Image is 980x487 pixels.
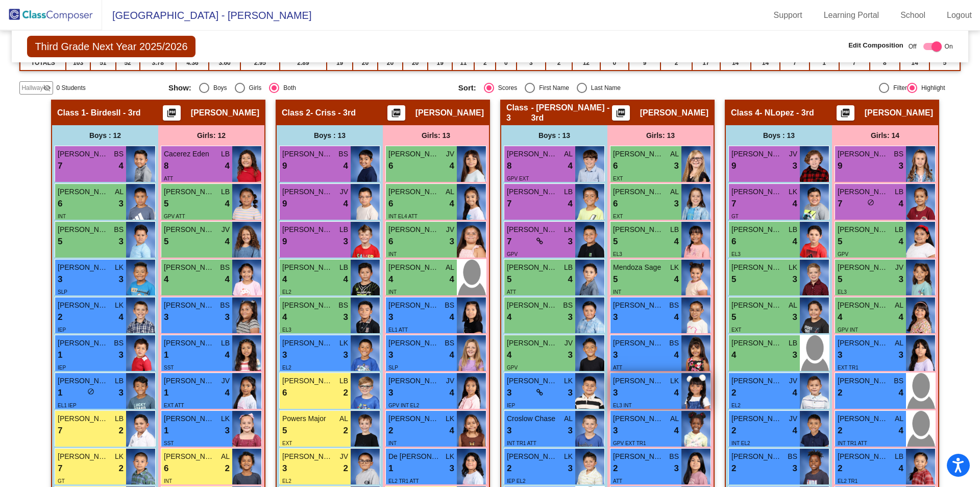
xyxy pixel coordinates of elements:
[731,224,782,235] span: [PERSON_NAME]
[793,311,797,324] span: 3
[282,273,287,286] span: 4
[789,338,797,349] span: LB
[58,214,66,219] span: INT
[895,338,903,349] span: AL
[327,55,353,71] td: 19
[58,262,109,273] span: [PERSON_NAME]
[789,187,797,197] span: LK
[731,197,736,211] span: 7
[731,349,736,362] span: 4
[428,55,452,71] td: 19
[415,108,484,118] span: [PERSON_NAME]
[164,159,168,173] span: 8
[789,224,797,235] span: LB
[899,311,903,324] span: 4
[338,300,348,311] span: BS
[899,273,903,286] span: 3
[57,108,86,118] span: Class 1
[670,224,679,235] span: LB
[731,327,741,333] span: EXT
[838,235,842,248] span: 5
[58,159,62,173] span: 7
[58,300,109,311] span: [PERSON_NAME]
[731,187,782,197] span: [PERSON_NAME]
[340,187,348,197] span: JV
[838,149,889,159] span: [PERSON_NAME]
[388,311,393,324] span: 3
[564,187,573,197] span: LB
[568,273,573,286] span: 4
[116,55,140,71] td: 52
[613,235,618,248] span: 5
[119,235,124,248] span: 3
[613,159,618,173] span: 6
[338,149,348,159] span: BS
[670,187,679,197] span: AL
[899,159,903,173] span: 3
[565,338,573,349] span: JV
[52,125,158,146] div: Boys : 12
[446,149,454,159] span: JV
[726,125,832,146] div: Boys : 13
[282,327,291,333] span: EL3
[613,289,621,295] span: INT
[507,349,511,362] span: 4
[387,105,405,121] button: Print Students Details
[568,349,573,362] span: 3
[613,224,664,235] span: [PERSON_NAME]
[507,159,511,173] span: 8
[339,224,348,235] span: LB
[613,273,618,286] span: 5
[613,262,664,273] span: Mendoza Sage
[731,311,736,324] span: 5
[277,125,383,146] div: Boys : 13
[378,55,403,71] td: 20
[731,235,736,248] span: 6
[282,262,333,273] span: [PERSON_NAME] [PERSON_NAME]
[640,108,708,118] span: [PERSON_NAME]
[58,289,67,295] span: SLP
[751,55,780,71] td: 14
[164,149,215,159] span: Cacerez Eden
[344,235,348,248] span: 3
[838,187,889,197] span: [PERSON_NAME]
[86,108,141,118] span: - Birdesll - 3rd
[114,149,124,159] span: BS
[731,300,782,311] span: [PERSON_NAME]
[838,311,842,324] span: 4
[600,55,629,71] td: 0
[531,103,611,123] span: - [PERSON_NAME] - 3rd
[280,55,327,71] td: 2.89
[496,55,516,71] td: 0
[27,36,195,57] span: Third Grade Next Year 2025/2026
[388,262,439,273] span: [PERSON_NAME]
[225,349,230,362] span: 4
[21,83,43,92] span: Hallway
[839,55,870,71] td: 7
[900,55,929,71] td: 14
[838,224,889,235] span: [PERSON_NAME]
[164,176,173,181] span: ATT
[507,176,529,181] span: GPV EXT
[895,262,903,273] span: JV
[810,55,839,71] td: 1
[90,55,116,71] td: 51
[158,125,264,146] div: Girls: 12
[816,7,888,24] a: Learning Portal
[793,159,797,173] span: 3
[339,338,348,349] span: LK
[225,197,230,211] span: 4
[674,197,679,211] span: 3
[450,349,454,362] span: 4
[225,273,230,286] span: 4
[838,349,842,362] span: 3
[282,338,333,349] span: [PERSON_NAME]
[119,159,124,173] span: 4
[789,149,797,159] span: JV
[209,55,240,71] td: 3.60
[674,349,679,362] span: 4
[245,83,262,92] div: Girls
[344,311,348,324] span: 3
[780,55,810,71] td: 7
[832,125,938,146] div: Girls: 14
